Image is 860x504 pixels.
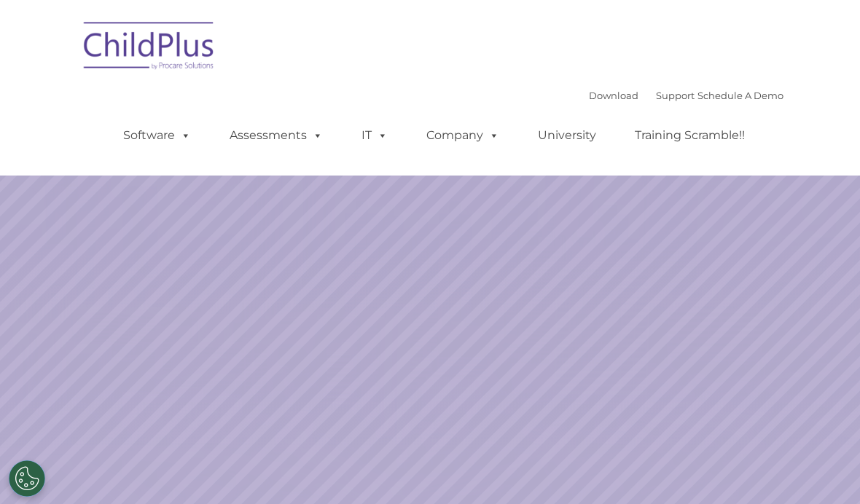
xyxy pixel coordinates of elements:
a: Schedule A Demo [697,90,783,101]
a: Assessments [215,121,337,150]
a: Training Scramble!! [620,121,759,150]
a: Software [109,121,206,150]
font: | [589,90,783,101]
a: University [523,121,611,150]
a: Support [656,90,695,101]
button: Cookies Settings [9,460,45,497]
a: IT [347,121,402,150]
img: ChildPlus by Procare Solutions [77,12,222,84]
a: Company [412,121,514,150]
a: Download [589,90,638,101]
